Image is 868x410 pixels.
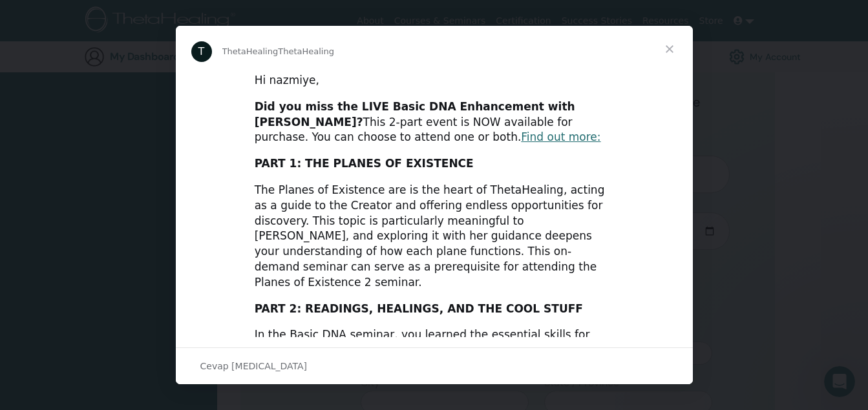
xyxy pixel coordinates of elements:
div: Profile image for ThetaHealing [191,41,212,62]
div: In the Basic DNA seminar, you learned the essential skills for readings and healings. In this eve... [255,327,614,389]
div: Sohbeti aç ve yanıtla [176,347,693,384]
span: Kapat [646,26,693,72]
div: This 2-part event is NOW available for purchase. You can choose to attend one or both. [255,99,614,145]
a: Find out more: [521,130,600,143]
span: Cevap [MEDICAL_DATA] [200,358,308,374]
b: Did you miss the LIVE Basic DNA Enhancement with [PERSON_NAME]? [255,100,575,128]
span: ThetaHealing [222,46,279,56]
span: ThetaHealing [278,46,334,56]
b: PART 1: THE PLANES OF EXISTENCE [255,157,474,170]
b: PART 2: READINGS, HEALINGS, AND THE COOL STUFF [255,302,583,315]
div: The Planes of Existence are is the heart of ThetaHealing, acting as a guide to the Creator and of... [255,183,614,291]
div: Hi nazmiye, [255,73,614,88]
